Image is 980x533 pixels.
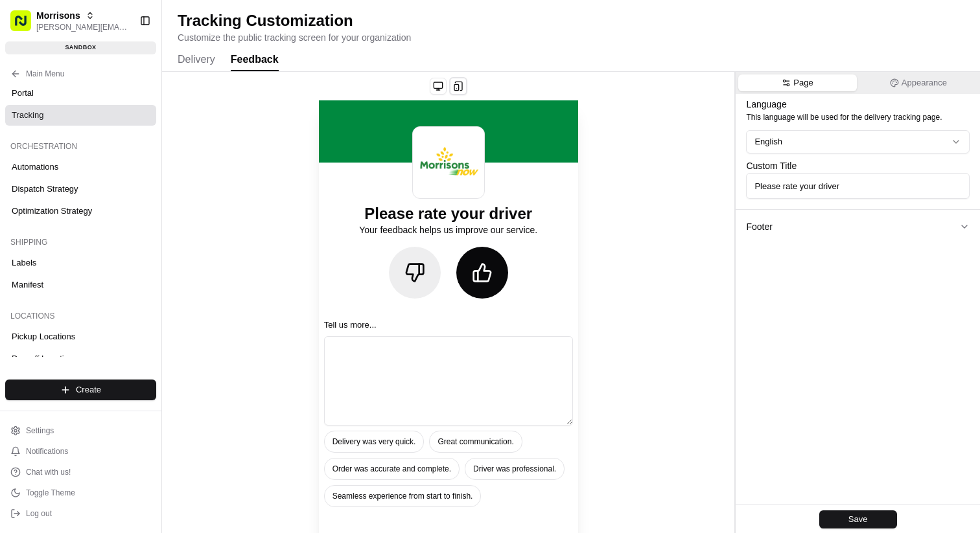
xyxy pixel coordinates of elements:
button: [PERSON_NAME][EMAIL_ADDRESS][DOMAIN_NAME] [36,22,129,32]
img: 1736555255976-a54dd68f-1ca7-489b-9aae-adbdc363a1c4 [13,124,36,147]
span: Chat with us! [26,467,71,477]
a: 💻API Documentation [104,284,213,308]
h1: Please rate your driver [359,204,537,223]
span: Settings [26,425,54,436]
span: Dropoff Locations [12,353,78,365]
a: Dispatch Strategy [5,179,156,199]
div: Shipping [5,232,156,253]
div: We're available if you need us! [58,137,178,147]
button: Footer [736,209,980,244]
input: How was your experience? [746,173,970,199]
span: [DATE] [115,201,141,211]
span: Knowledge Base [26,289,99,302]
a: Powered byPylon [91,321,157,331]
img: 1736555255976-a54dd68f-1ca7-489b-9aae-adbdc363a1c4 [26,201,36,212]
h2: Tracking Customization [178,10,964,31]
a: Automations [5,157,156,177]
button: Page [738,74,856,91]
div: sandbox [5,41,156,54]
span: Toggle Theme [26,488,75,498]
div: Start new chat [58,124,213,137]
span: Main Menu [26,69,64,79]
span: Automations [12,161,58,173]
button: Toggle Theme [5,484,156,502]
img: Nash [13,13,39,39]
p: Customize the public tracking screen for your organization [178,31,964,44]
input: Clear [34,84,214,97]
span: Create [76,384,101,396]
span: Pickup Locations [12,331,75,343]
img: logo-public_tracking_screen-Morrisons-1755246098031.png [415,130,482,196]
button: Appearance [859,74,977,91]
span: Optimization Strategy [12,205,92,217]
div: 💻 [110,291,120,301]
button: Main Menu [5,65,156,83]
button: Save [819,510,897,528]
div: Delivery was very quick. [324,431,425,453]
span: [PERSON_NAME] [40,201,105,211]
label: Custom Title [746,161,970,170]
a: Tracking [5,105,156,126]
button: Notifications [5,442,156,460]
a: Optimization Strategy [5,201,156,221]
img: 1755196953914-cd9d9cba-b7f7-46ee-b6f5-75ff69acacf5 [27,124,51,147]
span: Tracking [12,109,43,121]
span: Pylon [129,321,157,331]
a: Portal [5,83,156,104]
span: [DATE] [50,236,76,246]
span: API Documentation [122,289,208,302]
span: Manifest [12,279,43,291]
a: Dropoff Locations [5,348,156,369]
div: Orchestration [5,136,156,157]
span: • [108,201,112,211]
div: Great communication. [429,431,522,453]
div: Seamless experience from start to finish. [324,485,482,507]
button: Feedback [231,49,279,71]
div: Order was accurate and complete. [324,458,460,480]
div: Footer [746,220,772,233]
button: Start new chat [220,128,236,143]
p: Your feedback helps us improve our service. [359,223,537,236]
span: Dispatch Strategy [12,183,78,195]
button: Delivery [178,49,215,71]
button: Morrisons[PERSON_NAME][EMAIL_ADDRESS][DOMAIN_NAME] [5,5,134,36]
span: Notifications [26,446,68,457]
button: Morrisons [36,9,80,22]
a: Pickup Locations [5,326,156,347]
a: 📗Knowledge Base [8,284,104,308]
span: Portal [12,87,34,99]
button: Create [5,380,156,400]
p: Welcome 👋 [13,52,236,73]
img: Liam S. [13,188,34,209]
p: This language will be used for the delivery tracking page. [746,112,970,122]
button: See all [201,166,236,181]
div: Driver was professional. [465,458,565,480]
span: Log out [26,508,52,519]
span: Labels [12,257,36,269]
button: Chat with us! [5,463,156,481]
a: Manifest [5,275,156,295]
label: Tell us more... [324,319,573,331]
div: Past conversations [13,168,87,179]
label: Language [746,99,786,109]
div: 📗 [13,291,23,301]
a: Labels [5,253,156,273]
button: Log out [5,505,156,523]
div: Locations [5,306,156,326]
button: Settings [5,422,156,440]
span: • [43,236,47,246]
